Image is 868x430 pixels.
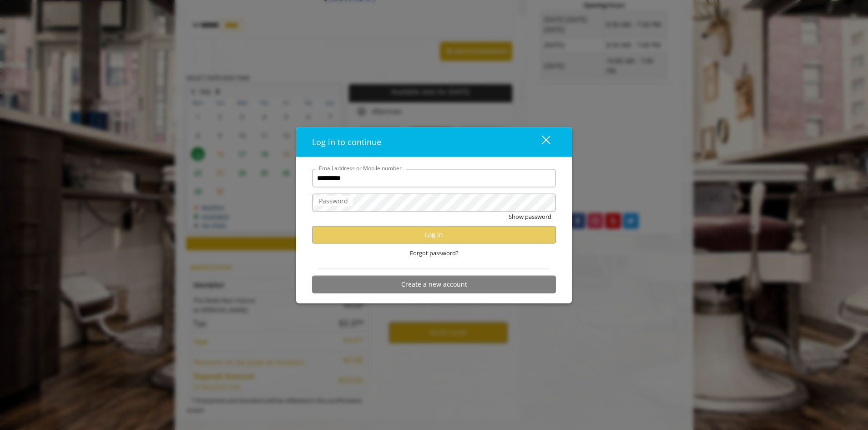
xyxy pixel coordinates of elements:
div: close dialog [531,135,550,149]
span: Log in to continue [312,136,381,147]
button: Show password [509,212,551,221]
input: Password [312,193,556,212]
span: Forgot password? [410,248,459,258]
input: Email address or Mobile number [312,169,556,187]
button: Create a new account [312,275,556,293]
label: Email address or Mobile number [314,163,406,172]
button: close dialog [525,132,556,151]
button: Log in [312,226,556,243]
label: Password [314,196,353,206]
